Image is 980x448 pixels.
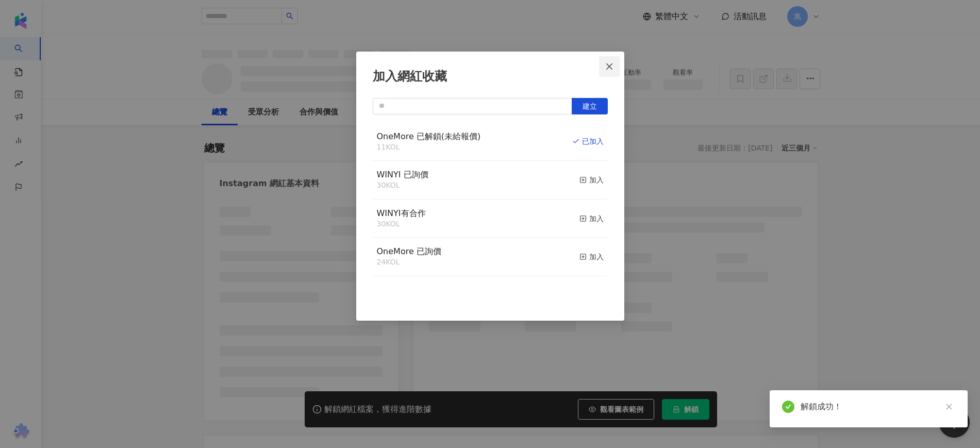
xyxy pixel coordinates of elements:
[579,246,604,268] button: 加入
[572,136,604,147] div: 已加入
[377,171,428,179] a: WINYI 已詢價
[377,142,481,153] div: 11 KOL
[377,257,441,268] div: 24 KOL
[377,219,426,229] div: 30 KOL
[801,401,955,413] div: 解鎖成功！
[599,56,620,77] button: Close
[377,131,481,141] span: OneMore 已解鎖(未給報價)
[377,208,426,218] span: WINYI有合作
[579,251,604,262] div: 加入
[945,403,953,410] span: close
[377,170,428,179] span: WINYI 已詢價
[377,132,481,141] a: OneMore 已解鎖(未給報價)
[583,102,597,110] span: 建立
[377,246,441,256] span: OneMore 已詢價
[579,213,604,224] div: 加入
[605,62,613,71] span: close
[377,247,441,256] a: OneMore 已詢價
[572,131,604,153] button: 已加入
[572,98,608,114] button: 建立
[373,68,608,86] div: 加入網紅收藏
[579,174,604,186] div: 加入
[579,169,604,191] button: 加入
[579,208,604,229] button: 加入
[377,209,426,218] a: WINYI有合作
[782,401,794,413] span: check-circle
[377,180,428,191] div: 30 KOL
